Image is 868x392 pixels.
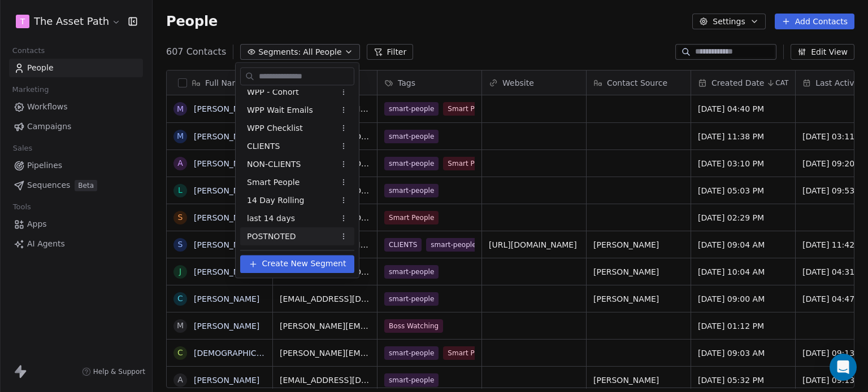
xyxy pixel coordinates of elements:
[247,177,300,188] span: Smart People
[247,104,313,116] span: WPP Wait Emails
[247,86,299,98] span: WPP - Cohort
[247,158,301,170] span: NON-CLIENTS
[240,255,354,273] button: Create New Segment
[247,231,296,243] span: POSTNOTED
[262,258,346,270] span: Create New Segment
[247,195,304,206] span: 14 Day Rolling
[247,122,303,134] span: WPP Checklist
[247,213,295,224] span: last 14 days
[247,140,280,152] span: CLIENTS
